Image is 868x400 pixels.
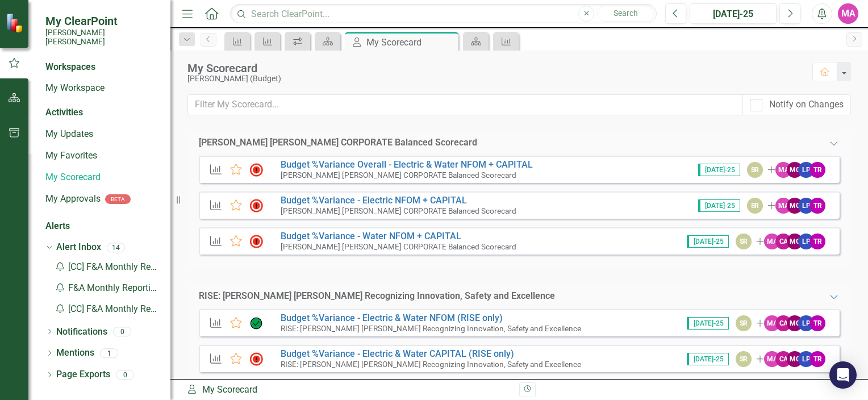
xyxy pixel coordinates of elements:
[249,352,264,366] img: Below MIN Target
[687,353,729,365] span: [DATE]-25
[45,14,159,28] span: My ClearPoint
[775,351,791,367] div: CA
[187,74,801,83] div: [PERSON_NAME] (Budget)
[281,360,581,369] small: RISE: [PERSON_NAME] [PERSON_NAME] Recognizing Innovation, Safety and Excellence
[199,136,477,149] div: [PERSON_NAME] [PERSON_NAME] CORPORATE Balanced Scorecard
[747,198,763,214] div: SR
[838,3,858,24] button: MA
[775,315,791,331] div: CA
[187,94,743,115] input: Filter My Scorecard...
[45,106,159,119] div: Activities
[45,82,159,95] a: My Workspace
[100,349,118,359] div: 1
[736,315,752,331] div: SR
[281,348,514,359] a: Budget %Variance - Electric & Water CAPITAL (RISE only)
[614,9,638,18] span: Search
[230,4,657,24] input: Search ClearPoint...
[787,315,803,331] div: MG
[56,326,107,339] a: Notifications
[698,199,740,212] span: [DATE]-25
[798,198,814,214] div: LP
[249,316,264,330] img: On Target
[281,312,503,323] a: Budget %Variance - Electric & Water NFOM (RISE only)
[281,206,516,215] small: [PERSON_NAME] [PERSON_NAME] CORPORATE Balanced Scorecard
[787,234,803,249] div: MG
[747,162,763,178] div: SR
[199,290,555,303] div: RISE: [PERSON_NAME] [PERSON_NAME] Recognizing Innovation, Safety and Excellence
[281,159,533,170] a: Budget %Variance Overall - Electric & Water NFOM + CAPITAL
[764,351,780,367] div: MA
[45,220,159,233] div: Alerts
[736,351,752,367] div: SR
[249,163,264,177] img: High Alert
[764,315,780,331] div: MA
[281,324,581,333] small: RISE: [PERSON_NAME] [PERSON_NAME] Recognizing Innovation, Safety and Excellence
[798,351,814,367] div: LP
[687,235,729,248] span: [DATE]-25
[249,235,264,248] img: Below MIN Target
[45,128,159,141] a: My Updates
[809,351,825,367] div: TR
[45,149,159,163] a: My Favorites
[281,231,461,241] a: Budget %Variance​ - Water NFOM + CAPITAL
[186,384,511,397] div: My Scorecard
[787,351,803,367] div: MG
[6,13,26,33] img: ClearPoint Strategy
[56,241,101,254] a: Alert Inbox
[281,170,516,180] small: [PERSON_NAME] [PERSON_NAME] CORPORATE Balanced Scorecard
[775,162,791,178] div: MA
[105,194,131,204] div: BETA
[45,28,159,47] small: [PERSON_NAME] [PERSON_NAME]
[775,198,791,214] div: MA
[116,370,134,380] div: 0
[281,242,516,251] small: [PERSON_NAME] [PERSON_NAME] CORPORATE Balanced Scorecard
[687,317,729,330] span: [DATE]-25
[798,162,814,178] div: LP
[249,199,264,213] img: High Alert
[798,234,814,249] div: LP
[45,193,101,206] a: My Approvals
[787,162,803,178] div: MG
[51,278,159,299] div: F&A Monthly Reporting Final Reminder - Update by [PERSON_NAME]
[809,162,825,178] div: TR
[698,164,740,176] span: [DATE]-25
[45,61,95,74] div: Workspaces
[809,234,825,249] div: TR
[829,361,857,389] div: Open Intercom Messenger
[51,299,159,320] div: [CC] F&A Monthly Reporting Initial Notice - Update by [DATE]!
[113,327,131,336] div: 0
[769,98,844,111] div: Notify on Changes
[736,234,752,249] div: SR
[809,198,825,214] div: TR
[366,35,456,49] div: My Scorecard
[56,347,94,360] a: Mentions
[281,195,467,206] a: Budget %Variance​ - Electric NFOM + CAPITAL
[597,6,654,22] button: Search
[107,243,125,252] div: 14
[51,257,159,278] div: [CC] F&A Monthly Reporting Final Reminder - Update by [DATE]!
[56,368,110,381] a: Page Exports
[775,234,791,249] div: CA
[787,198,803,214] div: MG
[187,62,801,74] div: My Scorecard
[694,7,773,21] div: [DATE]-25
[690,3,777,24] button: [DATE]-25
[45,171,159,184] a: My Scorecard
[809,315,825,331] div: TR
[764,234,780,249] div: MA
[798,315,814,331] div: LP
